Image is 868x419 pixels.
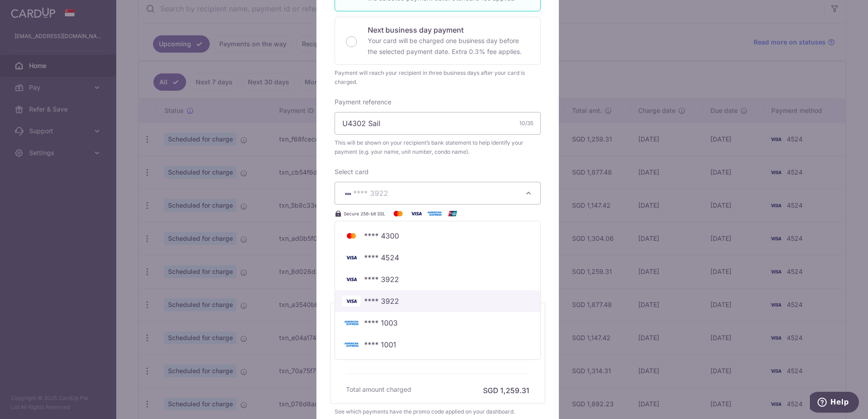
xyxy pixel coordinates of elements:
div: 10/35 [519,119,533,128]
img: Visa [407,208,425,219]
img: Mastercard [389,208,407,219]
img: Bank Card [342,274,360,285]
p: Next business day payment [368,24,529,35]
img: Bank Card [342,339,360,350]
img: VISA [342,190,353,197]
label: Select card [335,167,369,176]
span: This will be shown on your recipient’s bank statement to help identify your payment (e.g. your na... [335,138,541,156]
iframe: Opens a widget where you can find more information [810,392,859,414]
img: UnionPay [444,208,462,219]
h6: Total amount charged [346,385,411,394]
div: Payment will reach your recipient in three business days after your card is charged. [335,68,541,87]
span: Secure 256-bit SSL [344,210,385,217]
img: Bank Card [342,317,360,328]
img: Bank Card [342,296,360,307]
p: Your card will be charged one business day before the selected payment date. Extra 0.3% fee applies. [368,35,529,57]
img: American Express [425,208,444,219]
img: Bank Card [342,252,360,263]
label: Payment reference [335,97,391,107]
img: Bank Card [342,230,360,241]
h6: SGD 1,259.31 [483,385,529,396]
div: See which payments have the promo code applied on your dashboard. [335,407,541,416]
